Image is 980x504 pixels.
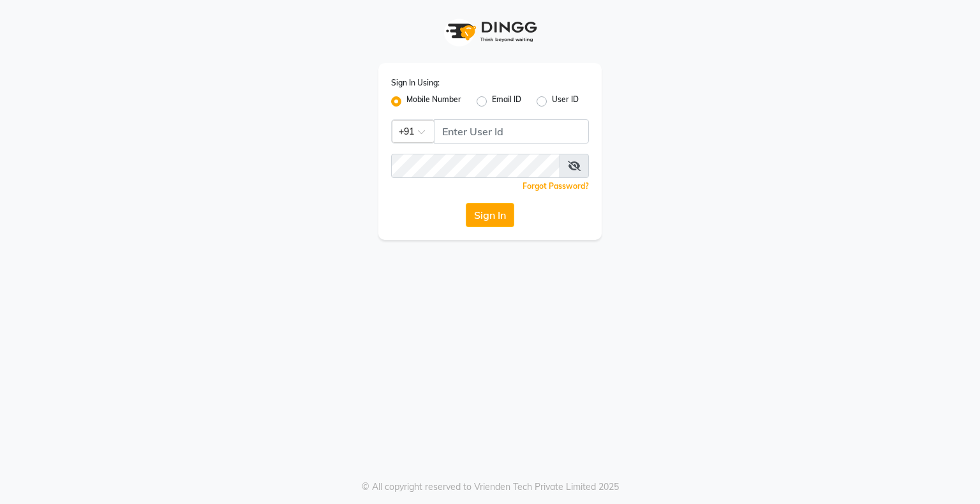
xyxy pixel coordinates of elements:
label: Sign In Using: [391,77,440,89]
a: Forgot Password? [523,181,589,191]
label: User ID [552,94,579,109]
label: Email ID [492,94,521,109]
img: logo1.svg [439,13,541,50]
button: Sign In [466,203,514,227]
label: Mobile Number [406,94,461,109]
input: Username [391,154,560,178]
input: Username [434,119,589,144]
